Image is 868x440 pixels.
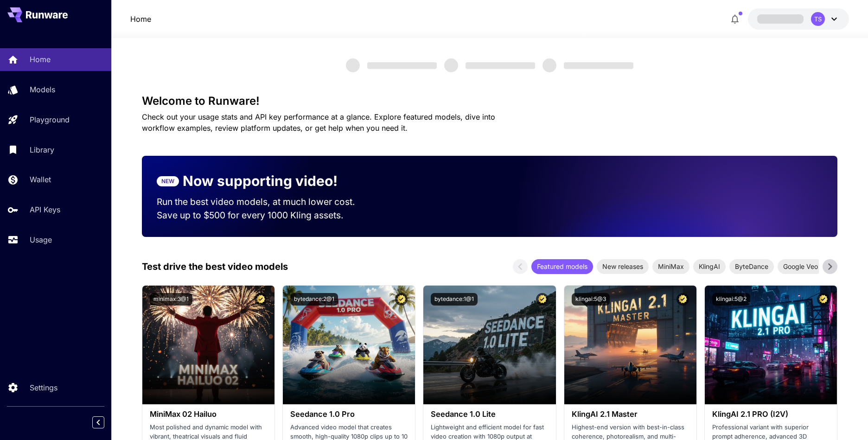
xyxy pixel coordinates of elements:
[290,293,338,306] button: bytedance:2@1
[817,293,830,306] button: Certified Model – Vetted for best performance and includes a commercial license.
[597,259,649,274] div: New releases
[30,54,51,65] p: Home
[30,174,51,185] p: Wallet
[130,13,151,25] nav: breadcrumb
[157,209,373,222] p: Save up to $500 for every 1000 Kling assets.
[130,13,151,25] a: Home
[778,259,823,274] div: Google Veo
[30,144,54,155] p: Library
[30,114,70,125] p: Playground
[30,382,57,393] p: Settings
[150,410,267,419] h3: MiniMax 02 Hailuo
[423,286,555,404] img: alt
[30,204,60,215] p: API Keys
[142,286,274,404] img: alt
[142,112,495,133] span: Check out your usage stats and API key performance at a glance. Explore featured models, dive int...
[705,286,837,404] img: alt
[150,293,192,306] button: minimax:3@1
[142,95,837,108] h3: Welcome to Runware!
[693,259,726,274] div: KlingAI
[142,260,288,274] p: Test drive the best video models
[597,261,649,271] span: New releases
[99,414,111,431] div: Collapse sidebar
[30,84,55,95] p: Models
[729,259,774,274] div: ByteDance
[811,12,825,26] div: TS
[652,259,689,274] div: MiniMax
[395,293,408,306] button: Certified Model – Vetted for best performance and includes a commercial license.
[157,195,373,209] p: Run the best video models, at much lower cost.
[290,410,408,419] h3: Seedance 1.0 Pro
[30,234,52,245] p: Usage
[531,261,593,271] span: Featured models
[652,261,689,271] span: MiniMax
[729,261,774,271] span: ByteDance
[255,293,267,306] button: Certified Model – Vetted for best performance and includes a commercial license.
[712,410,830,419] h3: KlingAI 2.1 PRO (I2V)
[536,293,549,306] button: Certified Model – Vetted for best performance and includes a commercial license.
[161,177,174,185] p: NEW
[572,293,610,306] button: klingai:5@3
[431,293,478,306] button: bytedance:1@1
[778,261,823,271] span: Google Veo
[677,293,689,306] button: Certified Model – Vetted for best performance and includes a commercial license.
[92,416,104,428] button: Collapse sidebar
[712,293,750,306] button: klingai:5@2
[748,8,849,30] button: TS
[183,171,338,191] p: Now supporting video!
[693,261,726,271] span: KlingAI
[572,410,689,419] h3: KlingAI 2.1 Master
[531,259,593,274] div: Featured models
[283,286,415,404] img: alt
[431,410,548,419] h3: Seedance 1.0 Lite
[564,286,696,404] img: alt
